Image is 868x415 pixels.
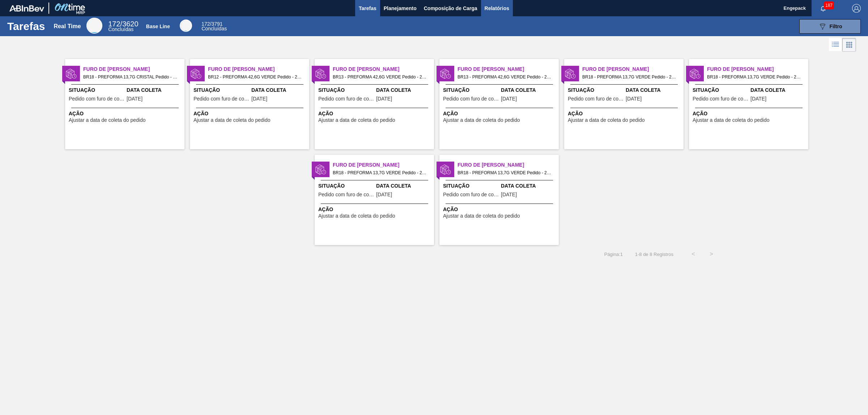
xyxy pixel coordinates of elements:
span: Data Coleta [251,86,307,94]
span: Pedido com furo de coleta [318,192,374,197]
span: 22/08/2025 [501,192,517,197]
img: status [690,68,701,79]
span: Situação [443,182,499,190]
span: Filtro [830,23,842,29]
span: BR18 - PREFORMA 13,7G CRISTAL Pedido - 2014843 [83,73,179,81]
span: Pedido com furo de coleta [193,96,250,102]
span: Ação [693,110,807,117]
span: Data Coleta [127,86,183,94]
span: 22/08/2025 [376,192,392,197]
div: Visão em Lista [829,38,842,52]
img: TNhmsLtSVTkK8tSr43FrP2fwEKptu5GPRR3wAAAABJRU5ErkJggg== [9,5,44,12]
span: 22/08/2025 [750,96,766,102]
span: Situação [69,86,125,94]
span: Data Coleta [626,86,682,94]
span: Pedido com furo de coleta [693,96,749,102]
button: > [702,245,720,263]
img: status [440,164,451,175]
span: / 3791 [201,21,222,27]
span: Ajustar a data de coleta do pedido [443,213,520,219]
span: BR18 - PREFORMA 13,7G VERDE Pedido - 2014989 [458,169,553,177]
span: Ajustar a data de coleta do pedido [193,117,271,123]
span: Data Coleta [501,182,557,190]
span: Situação [318,182,374,190]
img: Logout [852,4,861,13]
img: status [191,68,201,79]
span: Ajustar a data de coleta do pedido [443,117,520,123]
span: 29/08/2025 [501,96,517,102]
span: 1 - 8 de 8 Registros [634,252,673,257]
span: Pedido com furo de coleta [568,96,624,102]
span: Situação [318,86,374,94]
span: 29/08/2025 [251,96,267,102]
span: Ação [443,206,557,213]
span: Ajustar a data de coleta do pedido [318,213,395,219]
span: Furo de Coleta [707,65,808,73]
span: 29/08/2025 [376,96,392,102]
span: 172 [108,20,120,28]
span: Ação [193,110,307,117]
span: 187 [824,1,834,9]
span: Furo de Coleta [458,161,559,169]
span: Data Coleta [750,86,807,94]
span: Relatórios [485,4,509,13]
div: Visão em Cards [842,38,856,52]
div: Real Time [86,18,102,34]
span: Pedido com furo de coleta [318,96,374,102]
span: Data Coleta [501,86,557,94]
img: status [315,164,326,175]
span: Tarefas [359,4,376,13]
span: Pedido com furo de coleta [443,192,499,197]
span: Ajustar a data de coleta do pedido [318,117,395,123]
span: Situação [193,86,250,94]
span: Página : 1 [604,252,623,257]
span: BR12 - PREFORMA 42,6G VERDE Pedido - 2014844 [208,73,303,81]
button: Filtro [799,19,861,34]
div: Real Time [54,23,81,30]
span: Furo de Coleta [333,161,434,169]
span: Pedido com furo de coleta [443,96,499,102]
button: Notificações [812,3,835,13]
span: Concluídas [108,26,133,32]
h1: Tarefas [7,22,45,30]
div: Base Line [146,23,170,29]
span: Situação [568,86,624,94]
span: / 3620 [108,20,138,28]
span: Composição de Carga [424,4,477,13]
div: Base Line [180,20,192,32]
span: Situação [693,86,749,94]
span: Ação [69,110,183,117]
span: Data Coleta [376,86,432,94]
button: < [684,245,702,263]
span: 22/08/2025 [626,96,642,102]
span: 29/08/2025 [127,96,142,102]
img: status [66,68,77,79]
span: Ação [568,110,682,117]
span: Situação [443,86,499,94]
img: status [565,68,576,79]
span: Furo de Coleta [458,65,559,73]
span: Ação [318,206,432,213]
img: status [315,68,326,79]
span: Concluídas [201,26,227,31]
div: Base Line [201,22,227,31]
span: Ajustar a data de coleta do pedido [568,117,645,123]
span: Furo de Coleta [582,65,684,73]
span: Ajustar a data de coleta do pedido [693,117,770,123]
span: BR18 - PREFORMA 13,7G VERDE Pedido - 2015467 [707,73,803,81]
img: status [440,68,451,79]
span: Furo de Coleta [83,65,184,73]
span: 172 [201,21,210,27]
span: Furo de Coleta [333,65,434,73]
span: Furo de Coleta [208,65,309,73]
span: Planejamento [384,4,417,13]
span: Data Coleta [376,182,432,190]
span: Ação [443,110,557,117]
span: BR18 - PREFORMA 13,7G VERDE Pedido - 2015466 [582,73,678,81]
span: Ajustar a data de coleta do pedido [69,117,146,123]
span: BR13 - PREFORMA 42,6G VERDE Pedido - 2014841 [333,73,428,81]
span: Ação [318,110,432,117]
span: BR13 - PREFORMA 42,6G VERDE Pedido - 2014842 [458,73,553,81]
span: BR18 - PREFORMA 13,7G VERDE Pedido - 2015468 [333,169,428,177]
span: Pedido com furo de coleta [69,96,125,102]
